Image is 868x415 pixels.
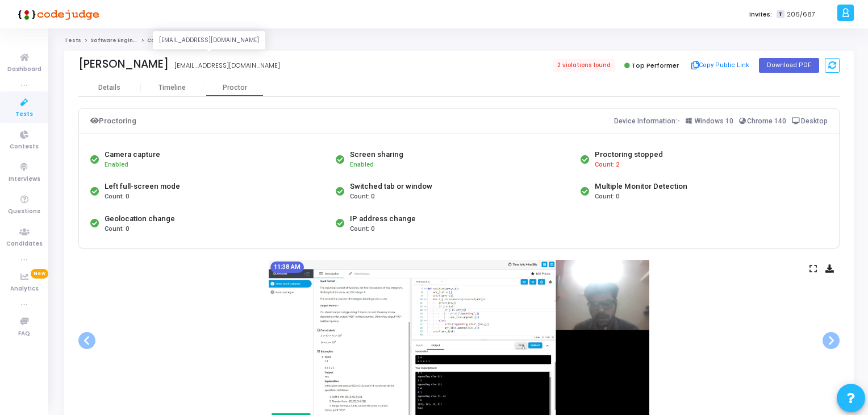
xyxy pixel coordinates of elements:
span: Contests [10,142,39,152]
div: Multiple Monitor Detection [595,181,687,192]
span: Enabled [350,161,374,168]
a: Software Engineer [90,37,143,44]
span: FAQ [18,329,30,339]
span: Count: 0 [595,192,619,202]
span: Enabled [105,161,128,168]
div: Left full-screen mode [105,181,180,192]
button: Download PDF [759,58,819,73]
a: Tests [64,37,81,44]
span: New [31,269,48,279]
span: Candidates [6,239,43,249]
img: logo [14,3,99,26]
span: 206/687 [787,10,815,19]
mat-chip: 11:38 AM [270,262,304,273]
div: Proctoring stopped [595,149,663,160]
div: Details [98,84,120,92]
span: Tests [15,110,33,119]
div: Screen sharing [350,149,403,160]
span: Dashboard [7,65,41,74]
span: Windows 10 [695,117,733,125]
span: Chrome 140 [747,117,786,125]
nav: breadcrumb [64,37,854,44]
span: Count: 2 [595,160,619,170]
div: Camera capture [105,149,160,160]
div: Proctor [203,84,266,92]
span: T [777,10,784,19]
span: Count: 0 [105,225,129,234]
button: Copy Public Link [688,57,753,74]
div: IP address change [350,213,416,225]
span: Count: 0 [350,225,374,234]
div: Device Information:- [614,114,828,128]
div: Switched tab or window [350,181,432,192]
span: Count: 0 [350,192,374,202]
span: Candidate Report [147,37,199,44]
span: Count: 0 [105,192,129,202]
div: [PERSON_NAME] [78,57,169,70]
span: Interviews [9,175,40,184]
span: Top Performer [632,61,679,70]
div: Proctoring [90,114,136,128]
span: 2 violations found [553,59,615,72]
span: Questions [8,207,40,217]
div: Timeline [158,84,186,92]
span: Desktop [801,117,828,125]
div: [EMAIL_ADDRESS][DOMAIN_NAME] [153,32,265,49]
label: Invites: [749,10,772,19]
div: Geolocation change [105,213,175,225]
span: Analytics [10,284,39,294]
div: [EMAIL_ADDRESS][DOMAIN_NAME] [174,61,280,70]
